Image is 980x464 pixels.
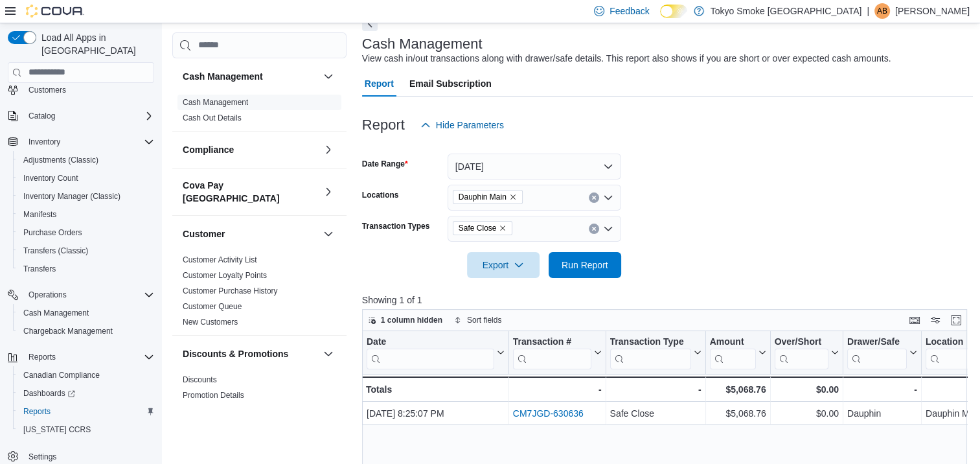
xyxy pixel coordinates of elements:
button: Hide Parameters [415,112,509,138]
span: Dauphin Main [453,190,523,204]
span: Catalog [23,108,154,124]
button: Cova Pay [GEOGRAPHIC_DATA] [321,184,336,200]
span: Transfers (Classic) [18,243,154,259]
div: Cash Management [172,95,347,131]
span: Dashboards [23,388,75,399]
span: Email Subscription [409,71,492,97]
span: Transfers [18,261,154,277]
span: Transfers [23,264,56,274]
span: Canadian Compliance [23,370,100,380]
span: [US_STATE] CCRS [23,424,91,435]
button: Customer [321,226,336,242]
span: Report [365,71,394,97]
a: Customer Activity List [183,255,257,264]
button: Open list of options [603,224,613,234]
div: Amount [709,336,755,369]
div: Over/Short [774,336,828,369]
span: Reports [23,406,51,417]
span: Discounts [183,375,217,385]
span: Promotion Details [183,390,244,400]
div: Drawer/Safe [847,336,907,369]
span: Adjustments (Classic) [18,152,154,168]
span: Operations [23,287,154,303]
button: Catalog [23,108,60,124]
div: Drawer/Safe [847,336,907,348]
span: Reports [18,404,154,419]
span: Inventory Count [23,173,78,183]
span: Inventory Manager (Classic) [23,191,120,202]
a: Dashboards [18,386,80,401]
label: Transaction Types [362,221,429,231]
span: Cash Management [23,308,89,318]
a: Transfers [18,261,61,277]
div: Transaction # [513,336,591,348]
a: [US_STATE] CCRS [18,422,96,437]
button: Cash Management [321,69,336,84]
span: Run Report [562,259,608,272]
span: Manifests [18,207,154,222]
button: Run Report [549,252,621,278]
div: View cash in/out transactions along with drawer/safe details. This report also shows if you are s... [362,52,891,65]
button: Transfers (Classic) [13,242,159,260]
span: New Customers [183,317,238,327]
div: Allison Beauchamp [874,3,890,19]
button: Operations [23,287,72,303]
span: Hide Parameters [436,119,504,132]
h3: Customer [183,227,225,240]
div: Over/Short [774,336,828,348]
span: Purchase Orders [23,227,82,238]
p: [PERSON_NAME] [895,3,970,19]
span: Sort fields [467,315,501,325]
span: Catalog [28,111,55,121]
h3: Discounts & Promotions [183,347,288,360]
span: Adjustments (Classic) [23,155,98,165]
p: Showing 1 of 1 [362,294,974,307]
a: Cash Out Details [183,113,242,122]
span: Canadian Compliance [18,367,154,383]
div: - [610,382,701,397]
h3: Cova Pay [GEOGRAPHIC_DATA] [183,179,318,205]
div: Amount [709,336,755,348]
span: Settings [23,448,154,464]
button: Clear input [589,192,599,203]
div: $0.00 [774,382,838,397]
img: Cova [26,5,84,17]
a: Promotion Details [183,391,244,400]
button: Over/Short [774,336,838,369]
span: Inventory Manager (Classic) [18,189,154,204]
a: Reports [18,404,56,419]
button: Customer [183,227,318,240]
button: [US_STATE] CCRS [13,421,159,439]
button: Discounts & Promotions [183,347,318,360]
button: 1 column hidden [363,312,448,328]
span: AB [877,3,887,19]
h3: Cash Management [183,70,263,83]
button: Canadian Compliance [13,366,159,384]
div: Transaction Type [610,336,690,369]
span: Washington CCRS [18,422,154,437]
button: Drawer/Safe [847,336,917,369]
a: Discounts [183,375,217,384]
div: Safe Close [610,406,701,421]
label: Date Range [362,159,408,169]
a: Transfers (Classic) [18,243,93,259]
button: Operations [3,286,159,304]
span: Customer Activity List [183,255,257,265]
span: Customer Purchase History [183,286,278,296]
button: Manifests [13,205,159,224]
div: Totals [366,382,505,397]
span: Safe Close [453,221,513,235]
button: Inventory Manager (Classic) [13,187,159,205]
div: Discounts & Promotions [172,372,347,424]
button: Reports [3,348,159,366]
span: Transfers (Classic) [23,246,88,256]
button: Open list of options [603,192,613,203]
button: Purchase Orders [13,224,159,242]
button: Inventory [23,134,65,150]
button: Date [367,336,505,369]
button: Customers [3,80,159,99]
h3: Cash Management [362,36,483,52]
a: Cash Management [183,98,248,107]
a: Inventory Manager (Classic) [18,189,126,204]
h3: Compliance [183,143,234,156]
